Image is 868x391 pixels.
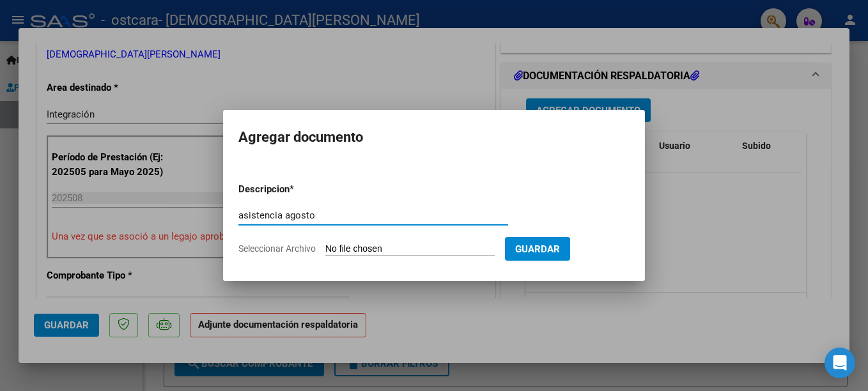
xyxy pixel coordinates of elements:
[825,348,855,378] div: Open Intercom Messenger
[505,237,570,261] button: Guardar
[238,182,356,197] p: Descripcion
[238,125,630,149] h2: Agregar documento
[238,243,316,254] span: Seleccionar Archivo
[515,243,560,255] span: Guardar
